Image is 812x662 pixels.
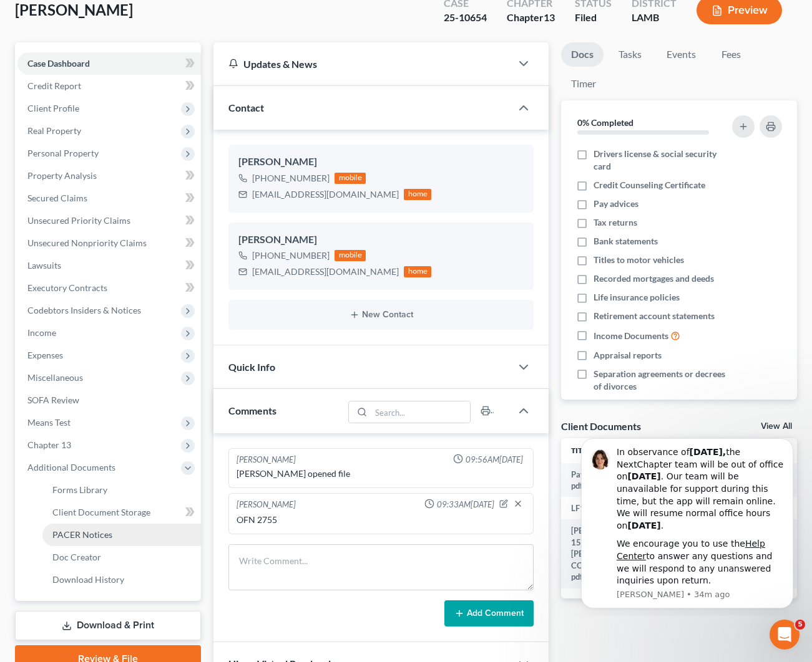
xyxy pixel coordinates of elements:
[27,103,79,113] span: Client Profile
[335,250,366,261] div: mobile
[42,568,201,591] a: Download History
[594,254,684,266] span: Titles to motor vehicles
[228,102,264,113] span: Contact
[17,187,201,209] a: Secured Claims
[238,155,524,170] div: [PERSON_NAME]
[544,11,555,23] span: 13
[335,173,366,184] div: mobile
[237,514,526,526] div: OFN 2755
[575,11,612,25] div: Filed
[711,42,751,67] a: Fees
[27,215,130,226] span: Unsecured Priority Claims
[252,188,399,201] div: [EMAIL_ADDRESS][DOMAIN_NAME]
[237,454,296,466] div: [PERSON_NAME]
[42,524,201,546] a: PACER Notices
[17,165,201,187] a: Property Analysis
[42,546,201,568] a: Doc Creator
[27,237,147,248] span: Unsecured Nonpriority Claims
[561,72,606,96] a: Timer
[27,462,115,473] span: Additional Documents
[27,260,61,271] span: Lawsuits
[594,310,715,322] span: Retirement account statements
[594,330,668,342] span: Income Documents
[27,125,81,136] span: Real Property
[27,372,83,383] span: Miscellaneous
[444,11,487,25] div: 25-10654
[594,179,705,191] span: Credit Counseling Certificate
[52,507,150,517] span: Client Document Storage
[17,389,201,411] a: SOFA Review
[609,42,652,67] a: Tasks
[507,11,555,25] div: Chapter
[594,291,680,304] span: Life insurance policies
[466,454,523,466] span: 09:56AM[DATE]
[27,282,107,293] span: Executory Contracts
[17,209,201,232] a: Unsecured Priority Claims
[27,80,81,91] span: Credit Report
[252,172,330,185] div: [PHONE_NUMBER]
[15,611,201,640] a: Download & Print
[17,254,201,277] a: Lawsuits
[228,57,496,70] div: Updates & News
[577,117,633,128] strong: 0% Completed
[27,439,71,450] span: Chapter 13
[15,1,133,19] span: [PERSON_NAME]
[228,361,275,373] span: Quick Info
[404,266,431,277] div: home
[237,499,296,511] div: [PERSON_NAME]
[444,600,534,626] button: Add Comment
[52,574,124,585] span: Download History
[42,479,201,501] a: Forms Library
[770,620,800,650] iframe: Intercom live chat
[27,327,56,338] span: Income
[52,552,101,562] span: Doc Creator
[27,148,99,158] span: Personal Property
[17,52,201,75] a: Case Dashboard
[252,249,330,262] div: [PHONE_NUMBER]
[27,395,79,405] span: SOFA Review
[237,468,526,480] div: [PERSON_NAME] opened file
[27,58,90,69] span: Case Dashboard
[52,484,107,495] span: Forms Library
[27,170,97,181] span: Property Analysis
[17,277,201,299] a: Executory Contracts
[27,305,141,315] span: Codebtors Insiders & Notices
[632,11,677,25] div: LAMB
[437,499,494,511] span: 09:33AM[DATE]
[594,198,638,210] span: Pay advices
[371,401,471,423] input: Search...
[27,350,63,360] span: Expenses
[795,620,805,630] span: 5
[561,519,648,588] td: [PERSON_NAME] 15317-[PERSON_NAME]-CC-039839663-pdf
[594,368,727,393] span: Separation agreements or decrees of divorces
[27,417,71,428] span: Means Test
[17,75,201,97] a: Credit Report
[42,501,201,524] a: Client Document Storage
[561,497,648,519] td: LF1 signed-pdf
[17,232,201,254] a: Unsecured Nonpriority Claims
[594,235,658,247] span: Bank statements
[228,405,276,416] span: Comments
[561,420,641,433] div: Client Documents
[562,431,812,616] iframe: Intercom notifications message
[52,529,112,540] span: PACER Notices
[594,148,727,173] span: Drivers license & social security card
[594,272,714,285] span: Recorded mortgages and deeds
[252,266,399,278] div: [EMAIL_ADDRESS][DOMAIN_NAME]
[27,193,87,203] span: Secured Claims
[404,189,431,200] div: home
[761,422,792,431] a: View All
[594,216,637,229] span: Tax returns
[238,233,524,247] div: [PERSON_NAME]
[594,349,662,362] span: Appraisal reports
